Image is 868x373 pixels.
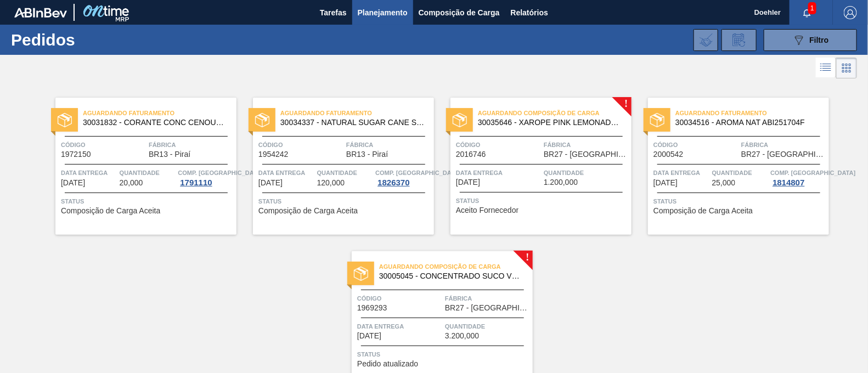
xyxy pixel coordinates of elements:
[456,206,518,214] span: Aceito Fornecedor
[357,321,442,332] span: Data entrega
[83,118,228,127] span: 30031832 - CORANTE CONC CENOURA ROXA G12513
[149,139,234,150] span: Fábrica
[770,178,807,187] div: 1814807
[258,207,358,215] span: Composição de Carga Aceita
[14,8,67,18] img: TNhmsLtSVTkK8tSr43FrP2fwEKptu5GPRR3wAAAABJRU5ErkJggg==
[346,139,431,150] span: Fábrica
[453,113,467,127] img: status
[149,150,190,159] span: BR13 - Piraí
[419,6,500,19] span: Composição de Carga
[445,293,530,304] span: Fábrica
[379,272,524,280] span: 30005045 - CONCENTRADO SUCO VERDE
[61,179,85,187] span: 16/07/2025
[694,29,718,51] div: Importar Negociações dos Pedidos
[741,139,826,150] span: Fábrica
[770,167,826,187] a: Comp. [GEOGRAPHIC_DATA]1814807
[120,167,176,178] span: Quantidade
[434,98,632,235] a: !statusAguardando Composição de Carga30035646 - XAROPE PINK LEMONADE CREPUSCULOCódigo2016746Fábri...
[816,58,836,78] div: Visão em Lista
[39,98,236,235] a: statusAguardando Faturamento30031832 - CORANTE CONC CENOURA ROXA G12513Código1972150FábricaBR13 -...
[58,113,72,127] img: status
[544,167,629,178] span: Quantidade
[61,207,160,215] span: Composição de Carga Aceita
[178,167,234,187] a: Comp. [GEOGRAPHIC_DATA]1791110
[354,267,368,281] img: status
[375,178,412,187] div: 1826370
[357,293,442,304] span: Código
[544,178,578,187] span: 1.200,000
[11,33,170,46] h1: Pedidos
[456,139,541,150] span: Código
[346,150,388,159] span: BR13 - Piraí
[810,36,829,44] span: Filtro
[456,150,486,159] span: 2016746
[836,58,857,78] div: Visão em Cards
[770,167,855,178] span: Comp. Carga
[790,5,825,20] button: Notificações
[653,179,678,187] span: 26/09/2025
[653,150,684,159] span: 2000542
[258,179,283,187] span: 15/08/2025
[358,6,408,19] span: Planejamento
[445,332,479,340] span: 3.200,000
[741,150,826,159] span: BR27 - Nova Minas
[712,179,736,187] span: 25,000
[808,2,816,14] span: 1
[653,167,709,178] span: Data entrega
[456,178,480,187] span: 24/09/2025
[544,139,629,150] span: Fábrica
[280,108,434,118] span: Aguardando Faturamento
[61,167,117,178] span: Data entrega
[379,261,533,272] span: Aguardando Composição de Carga
[258,167,314,178] span: Data entrega
[478,108,632,118] span: Aguardando Composição de Carga
[445,321,530,332] span: Quantidade
[280,118,425,127] span: 30034337 - NATURAL SUGAR CANE S FLAVOURING
[61,139,146,150] span: Código
[375,167,431,187] a: Comp. [GEOGRAPHIC_DATA]1826370
[653,196,826,207] span: Status
[375,167,460,178] span: Comp. Carga
[653,207,753,215] span: Composição de Carga Aceita
[764,29,857,51] button: Filtro
[61,196,234,207] span: Status
[357,349,530,360] span: Status
[456,195,629,206] span: Status
[357,332,381,340] span: 26/09/2025
[722,29,757,51] div: Solicitação de Revisão de Pedidos
[258,150,289,159] span: 1954242
[357,360,418,368] span: Pedido atualizado
[675,118,820,127] span: 30034516 - AROMA NAT ABI251704F
[456,167,541,178] span: Data entrega
[83,108,236,118] span: Aguardando Faturamento
[120,179,143,187] span: 20,000
[445,304,530,312] span: BR27 - Nova Minas
[478,118,623,127] span: 30035646 - XAROPE PINK LEMONADE CREPUSCULO
[632,98,829,235] a: statusAguardando Faturamento30034516 - AROMA NAT ABI251704FCódigo2000542FábricaBR27 - [GEOGRAPHIC...
[844,6,857,19] img: Logout
[258,139,343,150] span: Código
[258,196,431,207] span: Status
[317,179,345,187] span: 120,000
[317,167,373,178] span: Quantidade
[320,6,347,19] span: Tarefas
[544,150,629,159] span: BR27 - Nova Minas
[236,98,434,235] a: statusAguardando Faturamento30034337 - NATURAL SUGAR CANE S FLAVOURINGCódigo1954242FábricaBR13 - ...
[178,178,214,187] div: 1791110
[650,113,664,127] img: status
[255,113,269,127] img: status
[653,139,739,150] span: Código
[357,304,387,312] span: 1969293
[712,167,768,178] span: Quantidade
[178,167,263,178] span: Comp. Carga
[675,108,829,118] span: Aguardando Faturamento
[61,150,91,159] span: 1972150
[511,6,548,19] span: Relatórios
